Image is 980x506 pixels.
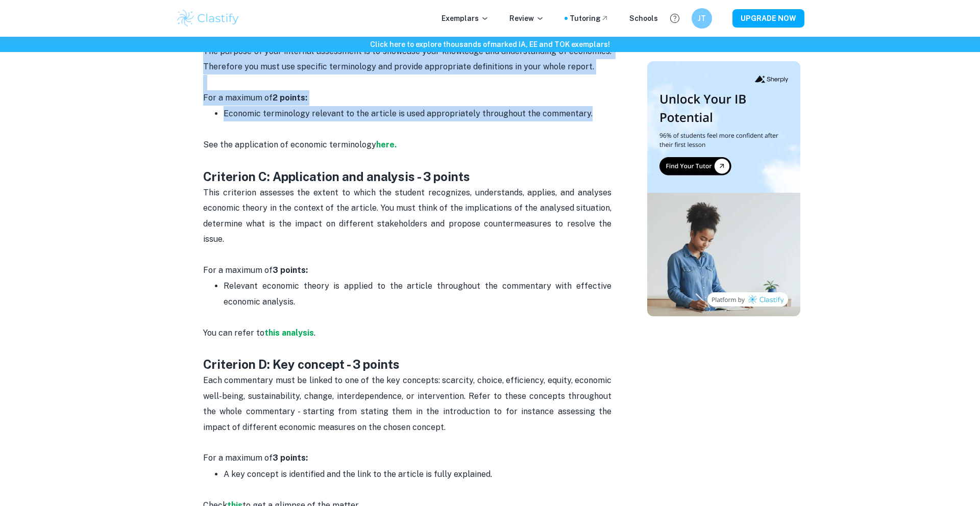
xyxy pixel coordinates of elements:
span: This criterion assesses the extent to which the student recognizes, understands, applies, and ana... [203,188,614,244]
strong: 3 points: [273,453,308,463]
p: Review [509,13,544,24]
span: For a maximum of [203,453,308,463]
strong: 3 points: [273,265,308,275]
span: A key concept is identified and the link to the article is fully explained. [224,469,492,479]
button: Help and Feedback [666,10,683,27]
span: For a maximum of [203,93,307,103]
span: See the application of economic terminology [203,140,376,149]
span: Each commentary must be linked to one of the key concepts: scarcity, choice, efficiency, equity, ... [203,375,614,432]
span: Economic terminology relevant to the article is used appropriately throughout the commentary. [224,109,593,118]
button: JT [692,8,712,29]
img: Thumbnail [647,61,800,316]
p: Exemplars [442,13,489,24]
span: Relevant economic theory is applied to the article throughout the commentary with effective econo... [224,281,614,306]
a: Schools [629,13,658,24]
button: UPGRADE NOW [732,9,804,28]
span: You can refer to [203,328,264,338]
a: here. [376,140,397,149]
a: Tutoring [570,13,609,24]
span: For a maximum of [203,265,308,275]
strong: Criterion C: Application and analysis - 3 points [203,169,470,184]
a: this analysis [264,328,314,338]
img: Clastify logo [176,8,240,29]
h6: Click here to explore thousands of marked IA, EE and TOK exemplars ! [2,39,978,50]
strong: 2 points: [273,93,307,103]
span: . [314,328,315,338]
h6: JT [696,13,708,24]
strong: Criterion D: Key concept - 3 points [203,357,400,371]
